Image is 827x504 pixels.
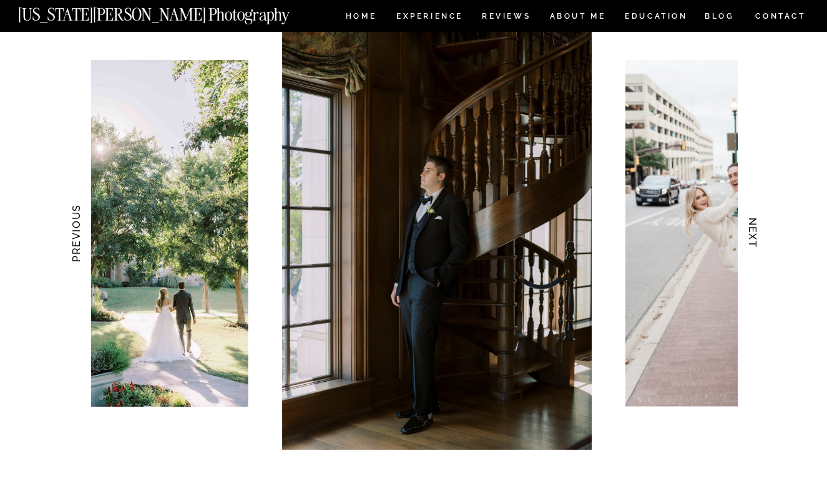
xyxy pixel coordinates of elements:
[396,12,462,23] a: Experience
[624,12,689,23] a: EDUCATION
[482,12,529,23] a: REVIEWS
[705,12,735,23] a: BLOG
[18,6,331,17] a: [US_STATE][PERSON_NAME] Photography
[343,12,379,23] a: HOME
[69,194,82,273] h3: PREVIOUS
[549,12,606,23] a: ABOUT ME
[755,9,806,23] a: CONTACT
[746,194,759,273] h3: NEXT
